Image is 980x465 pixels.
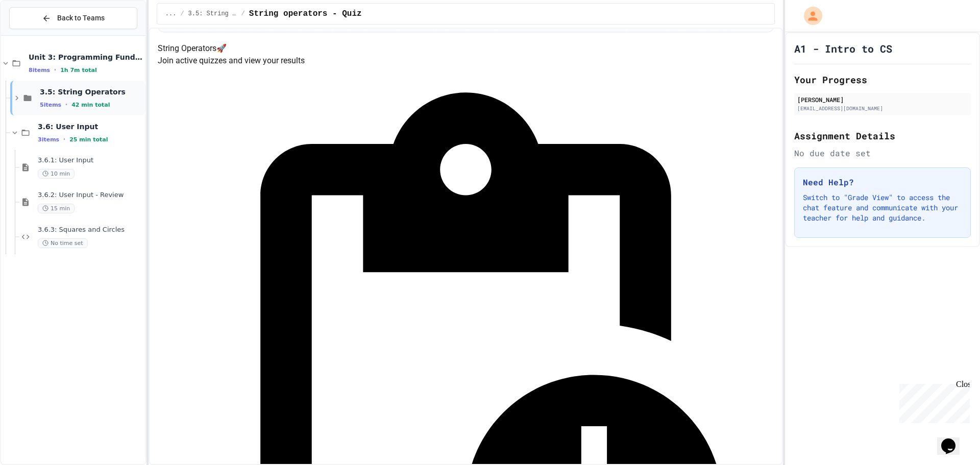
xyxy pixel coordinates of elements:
[38,191,143,200] span: 3.6.2: User Input - Review
[794,41,892,56] h1: A1 - Intro to CS
[57,13,105,23] span: Back to Teams
[40,102,61,108] span: 5 items
[38,238,88,248] span: No time set
[797,95,968,104] div: [PERSON_NAME]
[60,67,97,74] span: 1h 7m total
[69,136,108,143] span: 25 min total
[38,156,143,165] span: 3.6.1: User Input
[40,87,143,96] span: 3.5: String Operators
[895,380,970,423] iframe: chat widget
[793,4,825,28] div: My Account
[38,169,75,179] span: 10 min
[38,136,59,143] span: 3 items
[249,8,362,20] span: String operators - Quiz
[54,66,56,74] span: •
[38,204,75,213] span: 15 min
[797,105,968,112] div: [EMAIL_ADDRESS][DOMAIN_NAME]
[937,424,970,455] iframe: chat widget
[803,176,962,188] h3: Need Help?
[241,10,245,18] span: /
[9,7,137,29] button: Back to Teams
[165,10,177,18] span: ...
[180,10,184,18] span: /
[158,42,774,55] h4: String Operators 🚀
[794,147,971,159] div: No due date set
[38,122,143,131] span: 3.6: User Input
[38,226,143,234] span: 3.6.3: Squares and Circles
[29,67,50,74] span: 8 items
[188,10,237,18] span: 3.5: String Operators
[29,53,143,62] span: Unit 3: Programming Fundamentals
[794,72,971,87] h2: Your Progress
[158,55,774,67] p: Join active quizzes and view your results
[794,129,971,143] h2: Assignment Details
[803,192,962,223] p: Switch to "Grade View" to access the chat feature and communicate with your teacher for help and ...
[4,4,70,65] div: Chat with us now!Close
[63,135,65,143] span: •
[71,102,110,108] span: 42 min total
[65,101,67,109] span: •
